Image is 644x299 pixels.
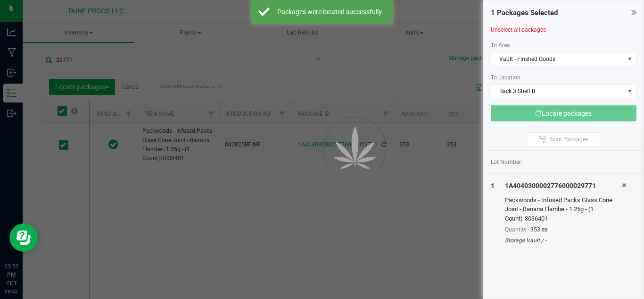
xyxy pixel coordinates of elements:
span: Rack 3 Shelf B [491,85,625,98]
div: Storage Vault / - [505,236,622,245]
iframe: Resource center [9,223,38,252]
a: Unselect all packages [491,26,546,33]
span: To Location [491,74,520,81]
span: To Area [491,42,510,49]
span: Vault - Finshed Goods [491,52,625,66]
button: Scan Packages [527,132,600,146]
span: Scan Packages [549,136,588,143]
div: Packwoods - Infused Packs Glass Cone Joint - Banana Flambe - 1.25g - (1 Count)-3036401 [505,196,622,223]
span: 353 ea [530,226,548,233]
span: Lot Number: [491,158,522,166]
span: 1 [491,182,495,189]
span: Quantity: [505,226,528,233]
div: Packages were located successfully. [275,7,386,17]
div: 1A4040300002776000029771 [505,181,622,191]
button: Locate packages [491,105,637,121]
